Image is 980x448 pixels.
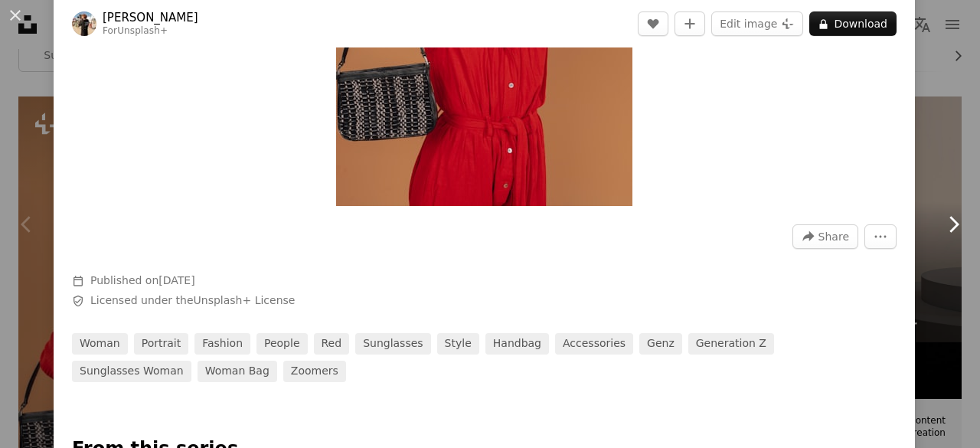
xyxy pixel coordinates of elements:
[818,225,849,248] span: Share
[485,333,549,355] a: handbag
[103,10,198,25] a: [PERSON_NAME]
[283,361,346,382] a: zoomers
[688,333,774,355] a: generation z
[437,333,479,355] a: style
[314,333,350,355] a: red
[926,151,980,298] a: Next
[158,274,194,286] time: January 15, 2023 at 9:28:53 PM GMT+6
[72,11,96,36] img: Go to Fellipe Ditadi's profile
[792,224,858,249] button: Share this image
[639,333,682,355] a: genz
[711,11,803,36] button: Edit image
[194,294,296,306] a: Unsplash+ License
[72,333,128,355] a: woman
[117,25,168,36] a: Unsplash+
[90,274,195,286] span: Published on
[90,293,295,309] span: Licensed under the
[103,25,198,38] div: For
[864,224,897,249] button: More Actions
[198,361,277,382] a: woman bag
[134,333,188,355] a: portrait
[555,333,633,355] a: accessories
[675,11,705,36] button: Add to Collection
[638,11,668,36] button: Like
[72,361,191,382] a: sunglasses woman
[809,11,897,36] button: Download
[256,333,308,355] a: people
[194,333,250,355] a: fashion
[355,333,430,355] a: sunglasses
